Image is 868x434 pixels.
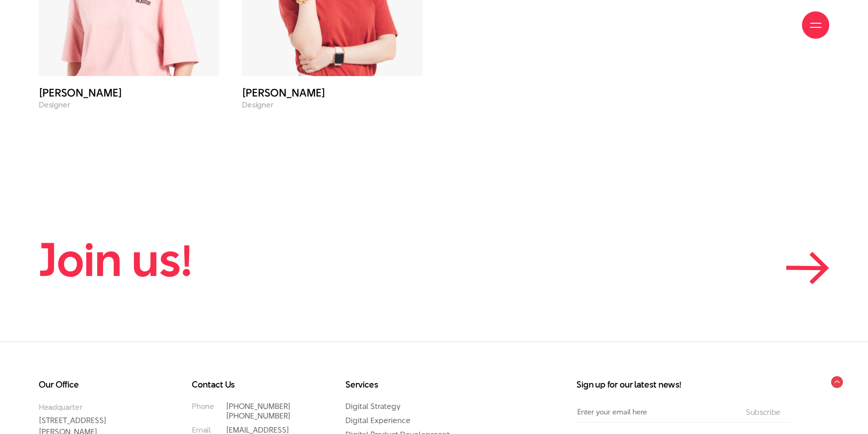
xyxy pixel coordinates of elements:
[576,380,791,389] h3: Sign up for our latest news!
[39,87,219,98] h3: [PERSON_NAME]
[39,235,192,284] h2: Join us!
[576,402,736,422] input: Enter your email here
[242,101,422,109] p: Designer
[226,410,291,421] a: [PHONE_NUMBER]
[192,380,308,389] h3: Contact Us
[192,402,214,411] small: Phone
[242,87,422,98] h3: [PERSON_NAME]
[39,402,155,413] small: Headquarter
[345,380,462,389] h3: Services
[39,101,219,109] p: Designer
[39,380,155,389] h3: Our Office
[345,401,401,412] a: Digital Strategy
[226,401,291,412] a: [PHONE_NUMBER]
[39,235,829,284] a: Join us!
[743,408,783,416] input: Subscribe
[345,415,411,426] a: Digital Experience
